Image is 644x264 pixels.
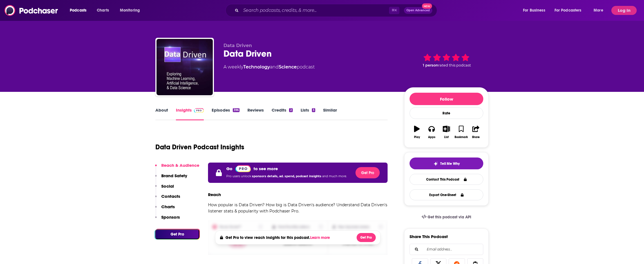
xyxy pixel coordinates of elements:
[116,6,147,15] button: open menu
[155,143,244,151] h1: Data Driven Podcast Insights
[611,6,637,15] button: Log In
[410,122,424,142] button: Play
[161,163,199,168] p: Reach & Audience
[406,9,430,12] span: Open Advanced
[410,107,483,119] div: Rate
[161,173,187,178] p: Brand Safety
[155,163,199,173] button: Reach & Audience
[410,157,483,169] button: tell me why sparkleTell Me Why
[231,4,442,17] div: Search podcasts, credits, & more...
[414,136,420,139] div: Play
[155,204,175,214] button: Charts
[554,6,582,14] span: For Podcasters
[433,161,438,166] img: tell me why sparkle
[454,122,468,142] button: Bookmark
[440,161,460,166] span: Tell Me Why
[155,194,180,204] button: Contacts
[233,108,240,112] div: 396
[208,202,388,214] p: How popular is Data Driven? How big is Data Driven's audience? Understand Data Driven's listener ...
[279,64,297,70] a: Science
[156,39,213,95] img: Data Driven
[410,189,483,200] button: Export One-Sheet
[410,244,483,255] div: Search followers
[252,174,322,178] span: sponsors details, ad. spend, podcast insights
[155,173,187,183] button: Brand Safety
[301,107,315,120] a: Lists3
[235,165,251,172] img: Podchaser Pro
[410,174,483,185] a: Contact This Podcast
[428,215,471,219] span: Get this podcast via API
[120,6,140,14] span: Monitoring
[323,107,337,120] a: Similar
[194,108,204,113] img: Podchaser Pro
[155,107,168,120] a: About
[254,166,278,171] p: to see more
[155,183,174,194] button: Social
[247,107,264,120] a: Reviews
[212,107,240,120] a: Episodes396
[417,210,476,224] a: Get this podcast via API
[161,194,180,199] p: Contacts
[241,6,389,15] input: Search podcasts, credits, & more...
[223,64,315,70] div: A weekly podcast
[70,6,86,14] span: Podcasts
[176,107,204,120] a: InsightsPodchaser Pro
[590,6,610,15] button: open menu
[455,136,468,139] div: Bookmark
[235,165,251,172] a: Pro website
[272,107,292,120] a: Credits2
[226,172,347,181] p: Pro users unlock and much more.
[551,6,590,15] button: open menu
[404,7,432,14] button: Open AdvancedNew
[97,6,109,14] span: Charts
[410,234,448,239] h3: Share This Podcast
[414,244,478,255] input: Email address...
[355,167,380,178] button: Get Pro
[270,64,279,70] span: and
[223,43,252,48] span: Data Driven
[161,204,175,209] p: Charts
[226,166,232,171] p: Go
[310,236,332,240] button: Learn more
[389,7,399,14] span: ⌘ K
[424,122,439,142] button: Apps
[66,6,94,15] button: open menu
[161,214,180,220] p: Sponsors
[243,64,270,70] a: Technology
[155,229,199,239] button: Get Pro
[439,122,454,142] button: List
[208,192,221,197] h3: Reach
[438,63,471,67] span: rated this podcast
[225,235,332,240] h4: Get Pro to view reach insights for this podcast.
[523,6,545,14] span: For Business
[5,5,59,16] img: Podchaser - Follow, Share and Rate Podcasts
[519,6,552,15] button: open menu
[357,233,376,242] button: Get Pro
[469,122,483,142] button: Share
[410,93,483,105] button: Follow
[93,6,112,15] a: Charts
[155,214,180,225] button: Sponsors
[428,136,435,139] div: Apps
[289,108,292,112] div: 2
[472,136,480,139] div: Share
[161,183,174,189] p: Social
[423,63,438,67] span: 1 person
[312,108,315,112] div: 3
[444,136,449,139] div: List
[594,6,603,14] span: More
[404,43,489,78] div: 1 personrated this podcast
[422,3,432,9] span: New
